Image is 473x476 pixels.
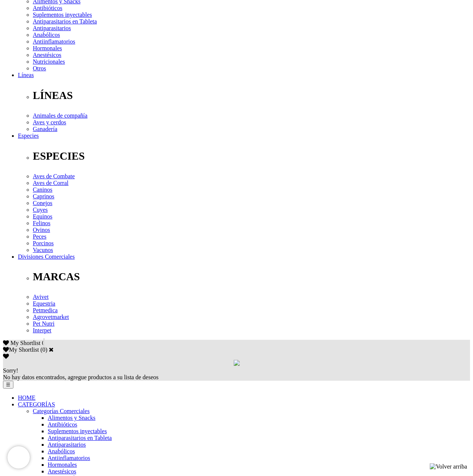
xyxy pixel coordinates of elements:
div: No hay datos encontrados, agregue productos a su lista de deseos [3,367,470,381]
p: LÍNEAS [33,89,470,102]
a: Conejos [33,200,52,206]
a: Cerrar [49,346,54,352]
a: Ovinos [33,227,50,233]
a: Líneas [18,72,34,78]
span: Interpet [33,327,51,333]
label: My Shortlist [3,346,39,353]
a: Aves de Combate [33,173,75,179]
a: Especies [18,132,39,139]
a: Anestésicos [48,468,76,475]
button: ☰ [3,381,13,389]
p: ESPECIES [33,150,470,162]
a: Antiparasitarios en Tableta [48,435,112,441]
a: Antiinflamatorios [48,455,90,461]
a: Alimentos y Snacks [48,415,95,421]
span: Sorry! [3,367,18,374]
iframe: Brevo live chat [7,446,30,469]
a: Animales de compañía [33,112,88,119]
a: Equinos [33,213,52,220]
a: Peces [33,233,46,240]
a: Agrovetmarket [33,314,69,320]
a: Caprinos [33,193,54,199]
a: Ganadería [33,126,57,132]
a: CATEGORÍAS [18,401,55,408]
span: ( ) [40,346,47,353]
img: loading.gif [234,360,240,366]
a: Antiparasitarios en Tableta [33,18,97,25]
a: Porcinos [33,240,54,246]
span: My Shortlist [10,340,40,346]
a: Felinos [33,220,50,226]
a: Equestria [33,300,55,307]
a: HOME [18,394,35,401]
a: Caninos [33,186,52,193]
a: Otros [33,65,46,71]
a: Antiinflamatorios [33,38,75,45]
span: 0 [42,340,45,346]
p: MARCAS [33,271,470,283]
a: Divisiones Comerciales [18,253,75,260]
a: Suplementos inyectables [48,428,107,434]
a: Avivet [33,294,48,300]
span: Hormonales [33,45,62,51]
a: Cuyes [33,207,48,213]
a: Pet Nutri [33,320,54,327]
a: Categorías Comerciales [33,408,89,414]
a: Anabólicos [48,448,75,454]
span: Antibióticos [48,421,77,428]
a: Petmedica [33,307,58,313]
a: Aves y cerdos [33,119,66,125]
a: Antiparasitarios [33,25,71,31]
a: Anestésicos [33,52,61,58]
a: Suplementos inyectables [33,12,92,18]
label: 0 [42,346,45,353]
a: Anabólicos [33,32,60,38]
img: Volver arriba [430,463,467,470]
a: Aves de Corral [33,180,69,186]
a: Nutricionales [33,58,65,65]
span: Vacunos [33,247,53,253]
a: Hormonales [48,461,77,468]
a: Antibióticos [33,5,62,11]
a: Antiparasitarios [48,441,86,448]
